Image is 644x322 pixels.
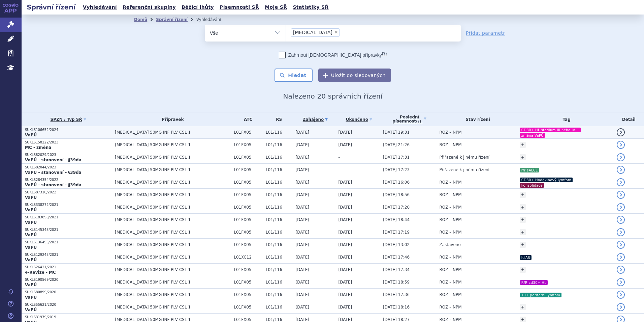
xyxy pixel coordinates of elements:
strong: VaPÚ - stanovení - §39da [25,170,82,175]
span: [DATE] 17:23 [383,167,410,172]
strong: VaPÚ [25,195,37,200]
span: ROZ – NPM [439,230,461,235]
a: Moje SŘ [263,3,289,12]
p: SUKLS158222/2023 [25,140,111,145]
span: [MEDICAL_DATA] 50MG INF PLV CSL 1 [115,242,230,247]
span: [DATE] [295,242,309,247]
span: L01/116 [266,205,292,210]
span: [MEDICAL_DATA] 50MG INF PLV CSL 1 [115,305,230,310]
p: SUKLS80899/2020 [25,290,111,295]
a: Správní řízení [156,17,188,22]
strong: VaPÚ - stanovení - §39da [25,158,82,162]
a: detail [617,166,625,174]
span: [MEDICAL_DATA] 50MG INF PLV CSL 1 [115,267,230,272]
span: L01FX05 [234,217,262,222]
i: lclAS [520,255,532,260]
span: ROZ – NPM [439,280,461,285]
span: [MEDICAL_DATA] 50MG INF PLV CSL 1 [115,205,230,210]
span: [DATE] [295,205,309,210]
span: L01FX05 [234,267,262,272]
strong: VaPÚ - stanovení - §39da [25,183,82,187]
a: detail [617,253,625,261]
p: SUKLS183898/2021 [25,215,111,220]
li: Vyhledávání [196,15,230,25]
p: SUKLS106652/2024 [25,128,111,132]
span: L01XC12 [234,255,262,260]
a: detail [617,178,625,186]
span: [DATE] [338,205,352,210]
span: [DATE] [295,267,309,272]
span: [DATE] [338,255,352,260]
span: L01FX05 [234,317,262,322]
span: [DATE] 17:31 [383,155,410,160]
th: Přípravek [111,112,230,126]
a: detail [617,216,625,224]
span: L01FX05 [234,167,262,172]
a: + [520,229,526,235]
button: Hledat [275,69,313,82]
span: [DATE] [295,130,309,135]
span: L01/116 [266,130,292,135]
span: ROZ – NPM [439,255,461,260]
p: SUKLS82044/2023 [25,165,111,170]
a: + [520,154,526,160]
span: L01FX05 [234,180,262,185]
strong: VaPÚ [25,245,37,250]
a: Referenční skupiny [121,3,178,12]
span: Přiřazené k jinému řízení [439,167,489,172]
th: ATC [230,112,262,126]
span: [DATE] 17:20 [383,205,410,210]
span: [MEDICAL_DATA] 50MG INF PLV CSL 1 [115,292,230,297]
span: [DATE] [295,280,309,285]
span: [DATE] 18:59 [383,280,410,285]
strong: 4-Revize - MC [25,270,56,275]
span: [DATE] [295,155,309,160]
a: + [520,142,526,148]
span: L01/116 [266,280,292,285]
span: L01FX05 [234,280,262,285]
span: [DATE] [338,217,352,222]
span: ROZ – NPM [439,217,461,222]
p: SUKLS55621/2020 [25,302,111,307]
span: [DATE] [295,142,309,147]
span: [MEDICAL_DATA] 50MG INF PLV CSL 1 [115,155,230,160]
span: [MEDICAL_DATA] 50MG INF PLV CSL 1 [115,217,230,222]
span: - [338,155,340,160]
span: [DATE] 17:46 [383,255,410,260]
span: [DATE] [338,130,352,135]
a: Vyhledávání [81,3,119,12]
p: SUKLS284354/2022 [25,178,111,182]
a: Přidat parametr [466,30,505,36]
span: [DATE] 17:34 [383,267,410,272]
a: detail [617,153,625,161]
p: SUKLS129245/2021 [25,252,111,257]
span: Nalezeno 20 správních řízení [283,92,382,100]
p: SUKLS338272/2021 [25,203,111,207]
strong: VaPÚ [25,208,37,212]
p: SUKLS26421/2021 [25,265,111,270]
span: Přiřazené k jinému řízení [439,155,489,160]
a: detail [617,191,625,199]
strong: MC - změna [25,145,51,150]
span: [DATE] [338,192,352,197]
label: Zahrnout [DEMOGRAPHIC_DATA] přípravky [279,52,387,58]
span: L01/116 [266,230,292,235]
span: × [334,30,338,34]
span: [MEDICAL_DATA] 50MG INF PLV CSL 1 [115,180,230,185]
span: L01FX05 [234,205,262,210]
strong: VaPÚ [25,283,37,287]
span: [DATE] [295,180,309,185]
span: ROZ – NPM [439,305,461,310]
a: + [520,192,526,198]
span: L01FX05 [234,130,262,135]
span: [DATE] [295,292,309,297]
i: R/R cd30+ HL [520,280,548,285]
th: RS [262,112,292,126]
span: L01FX05 [234,155,262,160]
i: změna VaPÚ [520,133,545,138]
span: [MEDICAL_DATA] 50MG INF PLV CSL 1 [115,142,230,147]
i: CD30+ Hodgkinový lymfom [520,178,573,182]
p: SUKLS136495/2021 [25,240,111,245]
span: L01/116 [266,167,292,172]
span: L01FX05 [234,305,262,310]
